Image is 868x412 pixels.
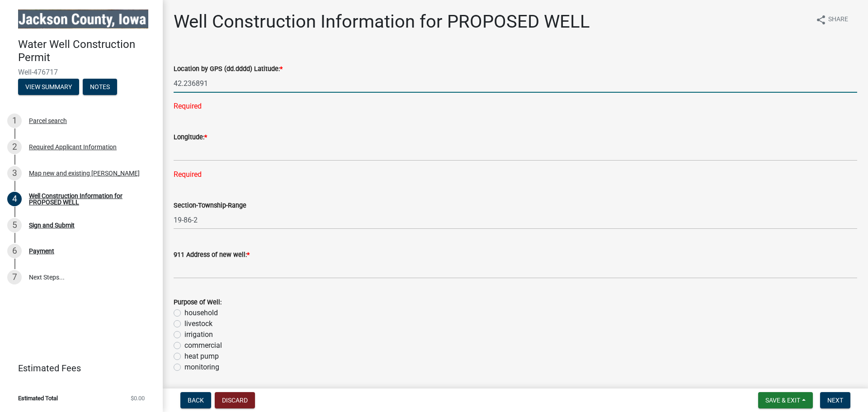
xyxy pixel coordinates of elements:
[174,252,250,258] label: 911 Address of new well:
[184,351,219,362] label: heat pump
[174,203,246,209] label: Section-Township-Range
[7,140,22,154] div: 2
[828,14,848,25] span: Share
[184,308,218,318] label: household
[808,11,855,28] button: shareShare
[765,397,800,404] span: Save & Exit
[215,392,255,408] button: Discard
[83,79,117,95] button: Notes
[29,170,140,176] div: Map new and existing [PERSON_NAME]
[174,134,207,141] label: Longitude:
[827,397,843,404] span: Next
[18,79,79,95] button: View Summary
[29,144,117,150] div: Required Applicant Information
[184,340,222,351] label: commercial
[18,395,58,401] span: Estimated Total
[18,9,148,28] img: Jackson County, Iowa
[820,392,850,408] button: Next
[184,329,213,340] label: irrigation
[174,169,857,180] div: Required
[29,118,67,124] div: Parcel search
[816,14,826,25] i: share
[18,84,79,91] wm-modal-confirm: Summary
[18,38,156,64] h4: Water Well Construction Permit
[7,114,22,128] div: 1
[758,392,813,408] button: Save & Exit
[184,318,212,329] label: livestock
[188,397,204,404] span: Back
[29,222,75,228] div: Sign and Submit
[131,395,145,401] span: $0.00
[174,101,857,112] div: Required
[7,359,148,377] a: Estimated Fees
[174,66,283,72] label: Location by GPS (dd.dddd) Latitude:
[29,248,54,254] div: Payment
[184,362,219,373] label: monitoring
[174,11,590,33] h1: Well Construction Information for PROPOSED WELL
[7,166,22,180] div: 3
[180,392,211,408] button: Back
[7,218,22,232] div: 5
[174,299,222,306] label: Purpose of Well:
[7,244,22,258] div: 6
[83,84,117,91] wm-modal-confirm: Notes
[29,193,148,205] div: Well Construction Information for PROPOSED WELL
[18,68,145,76] span: Well-476717
[7,192,22,206] div: 4
[7,270,22,284] div: 7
